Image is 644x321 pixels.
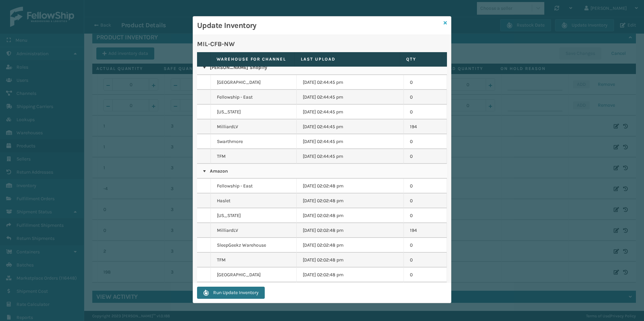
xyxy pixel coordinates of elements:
td: 0 [404,179,447,193]
td: [DATE] 02:44:45 pm [297,105,404,119]
td: [DATE] 02:44:45 pm [297,149,404,164]
td: [DATE] 02:44:45 pm [297,90,404,105]
td: [DATE] 02:44:45 pm [297,119,404,134]
td: 0 [404,105,447,119]
td: [DATE] 02:02:48 pm [297,253,404,267]
td: TFM [211,253,297,267]
td: 194 [404,119,447,134]
td: [DATE] 02:02:48 pm [297,193,404,208]
td: 194 [404,223,447,238]
td: [GEOGRAPHIC_DATA] [211,75,297,90]
td: 0 [404,134,447,149]
td: 0 [404,267,447,282]
button: Run Update Inventory [197,287,265,299]
td: SleepGeekz Warehouse [211,238,297,253]
td: [DATE] 02:02:48 pm [297,238,404,253]
td: [DATE] 02:02:48 pm [297,267,404,282]
td: [US_STATE] [211,105,297,119]
label: Warehouse for channel [217,56,288,62]
h3: Update Inventory [197,21,441,31]
td: 0 [404,238,447,253]
td: [DATE] 02:44:45 pm [297,134,404,149]
td: 0 [404,75,447,90]
td: [DATE] 02:02:48 pm [297,223,404,238]
td: Haslet [211,193,297,208]
td: 0 [404,90,447,105]
label: QTY [406,56,436,62]
label: Last Upload [301,56,394,62]
td: Fellowship - East [211,90,297,105]
td: 0 [404,193,447,208]
td: [DATE] 02:44:45 pm [297,75,404,90]
td: 0 [404,208,447,223]
p: [PERSON_NAME] Shopify [203,64,441,71]
td: 0 [404,149,447,164]
td: 0 [404,253,447,267]
td: MilliardLV [211,223,297,238]
td: MilliardLV [211,119,297,134]
td: [GEOGRAPHIC_DATA] [211,267,297,282]
td: TFM [211,149,297,164]
p: Amazon [203,168,441,175]
p: MIL-CFB-NW [197,39,447,49]
td: Swarthmore [211,134,297,149]
td: [US_STATE] [211,208,297,223]
td: [DATE] 02:02:48 pm [297,208,404,223]
td: [DATE] 02:02:48 pm [297,179,404,193]
td: Fellowship - East [211,179,297,193]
